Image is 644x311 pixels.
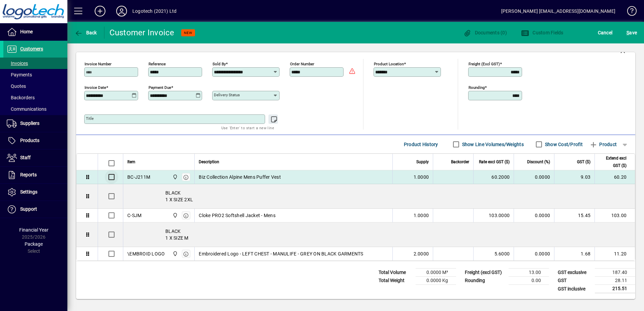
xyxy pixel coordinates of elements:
span: Cancel [598,27,613,38]
span: Reports [20,172,37,177]
span: Product [589,139,617,150]
mat-label: Sold by [213,62,226,66]
td: 13.00 [509,269,549,277]
span: Product History [404,139,438,150]
div: 103.0000 [478,212,510,219]
a: Support [3,201,67,218]
span: Custom Fields [521,30,563,35]
div: BC-J211M [127,174,150,180]
button: Back [73,27,99,39]
label: Show Cost/Profit [544,141,583,148]
div: BLACK 1 X SIZE 2XL [123,184,635,208]
span: Products [20,138,39,143]
span: Biz Collection Alpine Mens Puffer Vest [199,174,281,180]
button: Add [89,5,111,17]
td: 28.11 [595,277,635,285]
td: 11.20 [594,247,635,261]
span: Financial Year [19,227,49,233]
span: S [626,30,629,35]
span: Description [199,158,219,166]
span: Customers [20,46,43,51]
span: Communications [7,106,46,112]
span: GST ($) [577,158,590,166]
td: Rounding [461,277,509,285]
span: Central [171,250,179,257]
td: Total Volume [375,269,416,277]
td: GST [554,277,595,285]
a: Invoices [3,58,67,69]
button: Profile [111,5,132,17]
a: Quotes [3,80,67,92]
span: Quotes [7,83,26,89]
a: Suppliers [3,115,67,132]
div: C-SJM [127,212,141,219]
span: Backorder [451,158,469,166]
span: Staff [20,155,31,160]
span: Back [74,30,97,35]
span: Embroidered Logo - LEFT CHEST - MANULIFE - GREY ON BLACK GARMENTS [199,250,363,257]
span: Rate excl GST ($) [479,158,510,166]
div: [PERSON_NAME] [EMAIL_ADDRESS][DOMAIN_NAME] [501,6,615,16]
span: Package [25,241,43,247]
mat-label: Invoice number [85,62,111,66]
a: Staff [3,149,67,166]
mat-label: Payment due [149,85,171,90]
mat-label: Order number [290,62,314,66]
td: Freight (excl GST) [461,269,509,277]
a: Backorders [3,92,67,103]
div: Logotech (2021) Ltd [132,6,176,16]
app-page-header-button: Back [67,27,104,39]
mat-label: Reference [149,62,166,66]
td: 0.00 [509,277,549,285]
mat-label: Rounding [469,85,485,90]
button: Documents (0) [461,27,509,39]
button: Custom Fields [519,27,565,39]
button: Product History [401,138,441,150]
a: Communications [3,103,67,115]
mat-label: Product location [374,62,404,66]
button: Cancel [596,27,614,39]
td: 103.00 [594,209,635,222]
mat-label: Delivery status [214,93,240,97]
mat-label: Invoice date [85,85,106,90]
span: Central [171,173,179,181]
a: Settings [3,184,67,201]
span: Payments [7,72,32,77]
span: Documents (0) [463,30,507,35]
td: 0.0000 M³ [416,269,456,277]
mat-label: Title [86,116,94,121]
span: Cloke PRO2 Softshell Jacket - Mens [199,212,276,219]
span: Supply [416,158,429,166]
div: \EMBROID LOGO [127,250,165,257]
a: Reports [3,167,67,183]
span: Settings [20,189,37,195]
a: Products [3,132,67,149]
div: Customer Invoice [109,27,174,38]
span: Support [20,206,37,212]
td: 0.0000 [514,170,554,184]
a: Home [3,24,67,40]
td: 15.45 [554,209,594,222]
span: Discount (%) [527,158,550,166]
button: Save [625,27,639,39]
td: 9.03 [554,170,594,184]
span: NEW [184,31,192,35]
td: 0.0000 [514,209,554,222]
mat-label: Freight (excl GST) [469,62,500,66]
td: 60.20 [594,170,635,184]
a: Payments [3,69,67,80]
td: 1.68 [554,247,594,261]
span: ave [626,27,637,38]
div: BLACK 1 X SIZE M [123,222,635,247]
td: 215.51 [595,285,635,293]
span: Item [127,158,135,166]
span: 2.0000 [414,250,429,257]
span: Extend excl GST ($) [599,154,626,169]
div: 60.2000 [478,174,510,180]
td: GST exclusive [554,269,595,277]
td: Total Weight [375,277,416,285]
span: Suppliers [20,120,39,126]
span: Invoices [7,61,28,66]
mat-hint: Use 'Enter' to start a new line [221,124,274,132]
td: 187.40 [595,269,635,277]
